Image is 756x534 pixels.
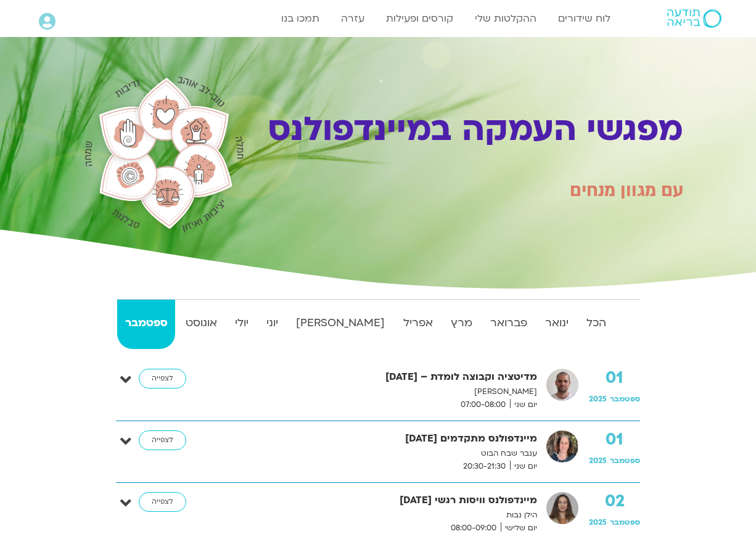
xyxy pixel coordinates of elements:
a: עזרה [335,7,371,30]
a: ספטמבר [117,300,175,349]
span: ספטמבר [610,517,640,527]
a: לצפייה [139,369,186,388]
strong: מדיטציה וקבוצה לומדת – [DATE] [213,369,537,385]
a: לצפייה [139,430,186,450]
a: תמכו בנו [275,7,326,30]
strong: יולי [227,314,256,332]
strong: מרץ [443,314,480,332]
strong: 02 [589,492,640,511]
a: לצפייה [139,492,186,512]
img: תודעה בריאה [667,9,721,28]
p: הילן נבות [213,509,537,522]
strong: 01 [589,430,640,449]
a: לוח שידורים [552,7,617,30]
strong: 01 [589,369,640,387]
strong: אוגוסט [178,314,224,332]
strong: מיינדפולנס מתקדמים [DATE] [213,430,537,447]
a: יוני [259,300,286,349]
a: ההקלטות שלי [469,7,543,30]
a: יולי [227,300,256,349]
span: ספטמבר [610,394,640,404]
span: יום שני [510,398,537,411]
a: ינואר [538,300,577,349]
span: 2025 [589,517,607,527]
h1: מפגשי העמקה במיינדפולנס [256,110,683,149]
span: 2025 [589,456,607,466]
a: אפריל [395,300,440,349]
strong: פברואר [482,314,535,332]
a: קורסים ופעילות [380,7,459,30]
a: אוגוסט [178,300,224,349]
strong: הכל [579,314,614,332]
span: ספטמבר [610,456,640,466]
strong: [PERSON_NAME] [289,314,393,332]
span: יום שני [510,460,537,473]
a: פברואר [482,300,535,349]
span: 2025 [589,394,607,404]
strong: ינואר [538,314,577,332]
strong: אפריל [395,314,440,332]
span: 07:00-08:00 [456,398,510,411]
a: מרץ [443,300,480,349]
strong: יוני [259,314,286,332]
a: הכל [579,300,614,349]
a: [PERSON_NAME] [289,300,393,349]
span: עם [661,178,683,202]
p: ענבר שבח הבוט [213,447,537,460]
strong: ספטמבר [117,314,175,332]
span: 20:30-21:30 [459,460,510,473]
p: [PERSON_NAME] [213,385,537,398]
strong: מיינדפולנס וויסות רגשי [DATE] [213,492,537,509]
span: מגוון מנחים [570,178,656,203]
